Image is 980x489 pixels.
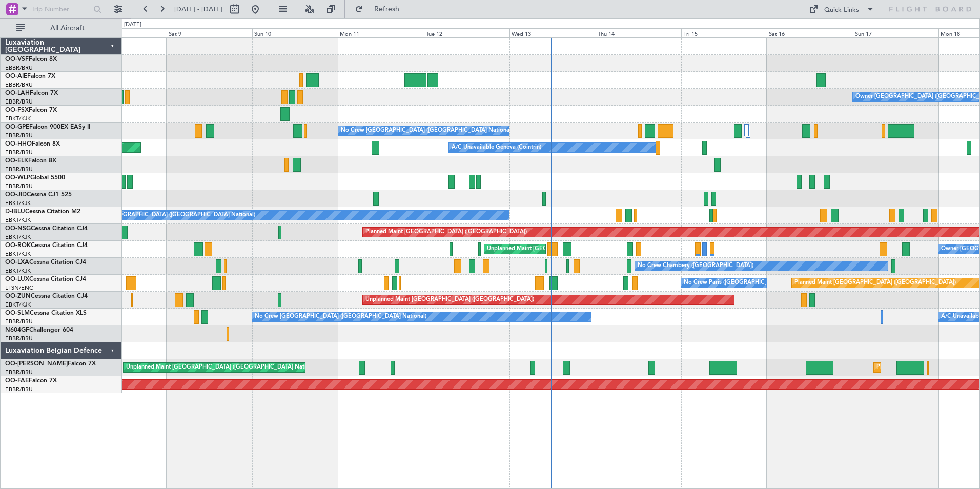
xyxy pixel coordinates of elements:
[5,242,88,249] a: OO-ROKCessna Citation CJ4
[5,107,57,113] a: OO-FSXFalcon 7X
[5,158,56,164] a: OO-ELKFalcon 8X
[5,250,31,258] a: EBKT/KJK
[365,6,409,13] span: Refresh
[5,284,33,292] a: LFSN/ENC
[80,28,166,37] div: Fri 8
[5,192,27,198] span: OO-JID
[5,115,31,123] a: EBKT/KJK
[5,124,29,130] span: OO-GPE
[5,56,29,63] span: OO-VSF
[5,259,29,266] span: OO-LXA
[365,225,527,240] div: Planned Maint [GEOGRAPHIC_DATA] ([GEOGRAPHIC_DATA])
[27,25,108,32] span: All Aircraft
[5,233,31,241] a: EBKT/KJK
[487,241,652,257] div: Unplanned Maint [GEOGRAPHIC_DATA]-[GEOGRAPHIC_DATA]
[5,141,32,147] span: OO-HHO
[5,209,25,215] span: D-IBLU
[5,318,33,325] a: EBBR/BRU
[365,292,534,308] div: Unplanned Maint [GEOGRAPHIC_DATA] ([GEOGRAPHIC_DATA])
[255,309,426,324] div: No Crew [GEOGRAPHIC_DATA] ([GEOGRAPHIC_DATA] National)
[596,28,681,37] div: Thu 14
[5,64,33,72] a: EBBR/BRU
[5,226,31,232] span: OO-NSG
[5,361,96,367] a: OO-[PERSON_NAME]Falcon 7X
[174,5,222,14] span: [DATE] - [DATE]
[5,149,33,156] a: EBBR/BRU
[5,209,80,215] a: D-IBLUCessna Citation M2
[5,175,65,181] a: OO-WLPGlobal 5500
[684,275,785,291] div: No Crew Paris ([GEOGRAPHIC_DATA])
[5,107,29,113] span: OO-FSX
[5,98,33,106] a: EBBR/BRU
[5,242,31,249] span: OO-ROK
[5,267,31,275] a: EBKT/KJK
[5,124,90,130] a: OO-GPEFalcon 900EX EASy II
[5,90,58,96] a: OO-LAHFalcon 7X
[5,226,88,232] a: OO-NSGCessna Citation CJ4
[5,293,31,299] span: OO-ZUN
[767,28,852,37] div: Sat 16
[681,28,767,37] div: Fri 15
[5,385,33,393] a: EBBR/BRU
[5,310,30,316] span: OO-SLM
[350,1,412,17] button: Refresh
[5,73,27,79] span: OO-AIE
[424,28,509,37] div: Tue 12
[804,1,880,17] button: Quick Links
[124,21,141,29] div: [DATE]
[5,90,30,96] span: OO-LAH
[5,327,73,333] a: N604GFChallenger 604
[794,275,956,291] div: Planned Maint [GEOGRAPHIC_DATA] ([GEOGRAPHIC_DATA])
[5,293,88,299] a: OO-ZUNCessna Citation CJ4
[338,28,423,37] div: Mon 11
[5,141,60,147] a: OO-HHOFalcon 8X
[5,199,31,207] a: EBKT/KJK
[5,310,87,316] a: OO-SLMCessna Citation XLS
[5,361,68,367] span: OO-[PERSON_NAME]
[167,28,252,37] div: Sat 9
[11,20,111,36] button: All Aircraft
[5,81,33,89] a: EBBR/BRU
[5,216,31,224] a: EBKT/KJK
[5,166,33,173] a: EBBR/BRU
[126,360,319,375] div: Unplanned Maint [GEOGRAPHIC_DATA] ([GEOGRAPHIC_DATA] National)
[5,276,29,282] span: OO-LUX
[5,335,33,342] a: EBBR/BRU
[452,140,541,155] div: A/C Unavailable Geneva (Cointrin)
[5,192,72,198] a: OO-JIDCessna CJ1 525
[5,259,86,266] a: OO-LXACessna Citation CJ4
[509,28,595,37] div: Wed 13
[5,175,30,181] span: OO-WLP
[5,327,29,333] span: N604GF
[31,2,90,17] input: Trip Number
[341,123,513,138] div: No Crew [GEOGRAPHIC_DATA] ([GEOGRAPHIC_DATA] National)
[824,5,859,15] div: Quick Links
[853,28,938,37] div: Sun 17
[638,258,753,274] div: No Crew Chambery ([GEOGRAPHIC_DATA])
[5,378,29,384] span: OO-FAE
[5,182,33,190] a: EBBR/BRU
[5,73,55,79] a: OO-AIEFalcon 7X
[5,369,33,376] a: EBBR/BRU
[5,378,57,384] a: OO-FAEFalcon 7X
[84,208,255,223] div: No Crew [GEOGRAPHIC_DATA] ([GEOGRAPHIC_DATA] National)
[5,56,57,63] a: OO-VSFFalcon 8X
[5,301,31,309] a: EBKT/KJK
[5,276,86,282] a: OO-LUXCessna Citation CJ4
[5,132,33,139] a: EBBR/BRU
[5,158,28,164] span: OO-ELK
[252,28,338,37] div: Sun 10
